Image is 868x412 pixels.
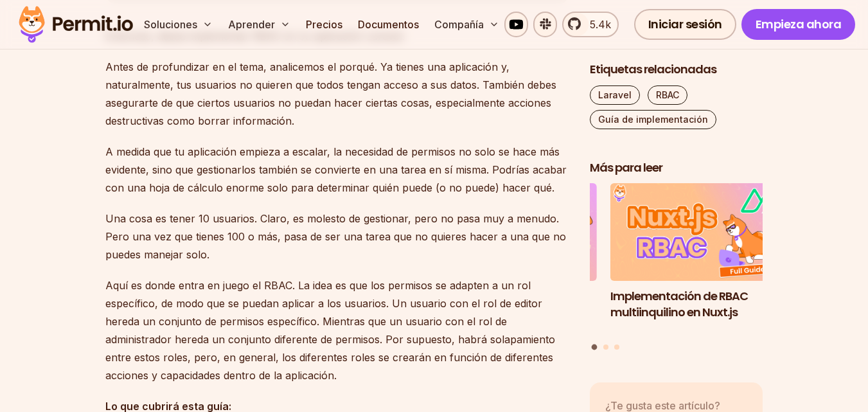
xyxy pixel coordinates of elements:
[605,399,720,412] font: ¿Te gusta este artículo?
[590,184,763,352] div: Publicaciones
[756,16,842,32] font: Empieza ahora
[610,184,784,337] li: 1 de 3
[598,89,632,100] font: Laravel
[610,288,748,320] font: Implementación de RBAC multiinquilino en Nuxt.js
[610,184,784,282] img: Implementación de RBAC multiinquilino en Nuxt.js
[139,12,218,37] button: Soluciones
[656,89,679,100] font: RBAC
[429,12,504,37] button: Compañía
[105,212,566,261] font: Una cosa es tener 10 usuarios. Claro, es molesto de gestionar, pero no pasa muy a menudo. Pero un...
[423,184,597,282] img: El control de acceso basado en políticas (PBAC) no es tan bueno como crees
[105,145,567,194] font: A medida que tu aplicación empieza a escalar, la necesidad de permisos no solo se hace más eviden...
[223,12,296,37] button: Aprender
[610,184,784,337] a: Implementación de RBAC multiinquilino en Nuxt.jsImplementación de RBAC multiinquilino en Nuxt.js
[741,9,856,40] a: Empieza ahora
[648,85,687,105] a: RBAC
[144,18,197,31] font: Soluciones
[13,3,139,46] img: Logotipo del permiso
[301,12,348,37] a: Precios
[614,345,619,350] button: Ir a la diapositiva 3
[423,184,597,337] li: 3 de 3
[590,18,611,31] font: 5.4k
[434,18,484,31] font: Compañía
[358,18,419,31] font: Documentos
[228,18,275,31] font: Aprender
[562,12,618,37] a: 5.4k
[634,9,736,40] a: Iniciar sesión
[592,345,598,350] button: Ir a la diapositiva 1
[590,85,640,105] a: Laravel
[353,12,424,37] a: Documentos
[648,16,722,32] font: Iniciar sesión
[590,110,716,129] a: Guía de implementación
[590,159,662,175] font: Más para leer
[306,18,342,31] font: Precios
[105,279,555,382] font: Aquí es donde entra en juego el RBAC. La idea es que los permisos se adapten a un rol específico,...
[590,61,716,77] font: Etiquetas relacionadas
[603,345,608,350] button: Ir a la diapositiva 2
[598,114,708,125] font: Guía de implementación
[105,60,556,127] font: Antes de profundizar en el tema, analicemos el porqué. Ya tienes una aplicación y, naturalmente, ...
